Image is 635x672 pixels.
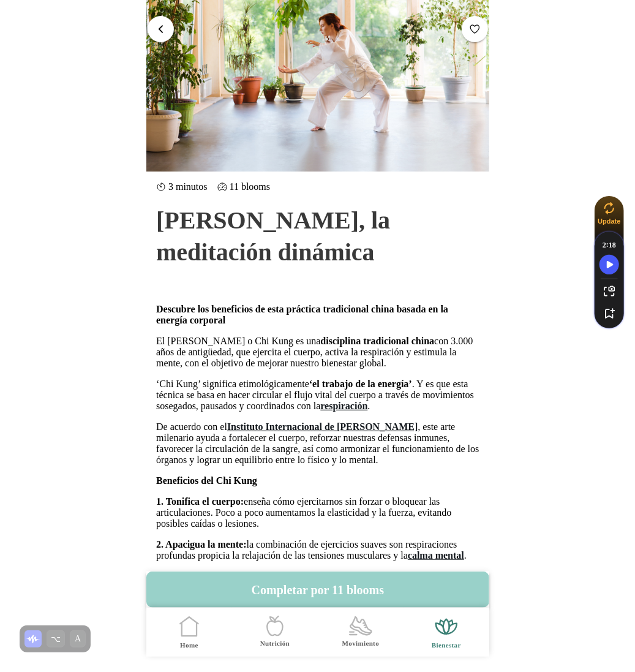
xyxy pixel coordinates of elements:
a: respiración [320,401,367,411]
a: Instituto Internacional de [PERSON_NAME] [227,421,418,432]
ion-label: Bienestar [432,641,461,650]
strong: 2. Apacigua la mente: [156,539,247,549]
h1: [PERSON_NAME], la meditación dinámica [156,205,479,268]
p: enseña cómo ejercitarnos sin forzar o bloquear las articulaciones. Poco a poco aumentamos la elas... [156,496,479,529]
p: ‘Chi Kung’ significa etimológicamente . Y es que esta técnica se basa en hacer circular el flujo ... [156,379,479,412]
strong: Beneficios del Chi Kung [156,475,257,486]
ion-label: Home [180,641,198,650]
strong: disciplina tradicional china [320,336,434,346]
ion-label: Movimiento [342,639,378,648]
strong: 3. Aporta energía: [156,571,232,581]
ion-label: Nutrición [260,639,289,648]
p: la combinación de ejercicios suaves son respiraciones profundas propicia la relajación de las ten... [156,539,479,561]
ion-label: 11 blooms [217,181,270,192]
p: los movimiento secuenciales, repetitivos y circulares del Chi Kung estimulan la energía esencial ... [156,571,479,604]
strong: 1. Tonifica el cuerpo: [156,496,244,507]
strong: Descubre los beneficios de esta práctica tradicional china basada en la energía corporal [156,304,448,325]
ion-label: 3 minutos [156,181,208,192]
p: El [PERSON_NAME] o Chi Kung es una con 3.000 años de antigüedad, que ejercita el cuerpo, activa l... [156,336,479,369]
p: De acuerdo con el , este arte milenario ayuda a fortalecer el cuerpo, reforzar nuestras defensas ... [156,421,479,466]
a: calma mental [407,550,464,561]
strong: ‘el trabajo de la energía’ [309,379,411,389]
button: Completar por 11 blooms [146,572,489,608]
